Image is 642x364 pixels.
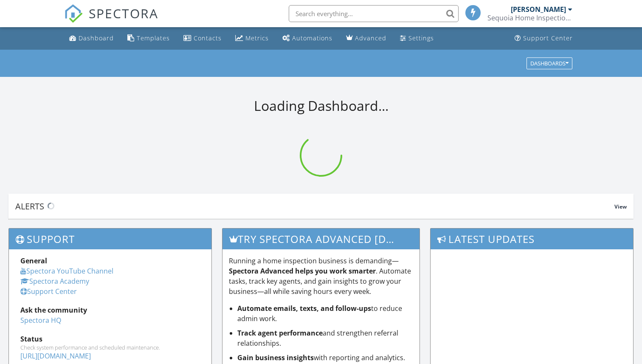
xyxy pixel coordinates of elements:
button: Dashboards [527,57,572,69]
a: Support Center [511,31,576,46]
a: Spectora Academy [20,277,89,286]
div: Ask the community [20,305,200,315]
li: and strengthen referral relationships. [237,328,414,348]
strong: Track agent performance [237,328,323,338]
strong: Automate emails, texts, and follow-ups [237,304,371,313]
div: Templates [137,34,170,42]
div: Alerts [15,200,614,212]
a: Support Center [20,287,77,296]
strong: General [20,256,47,265]
strong: Gain business insights [237,353,314,362]
h3: Latest Updates [431,229,633,249]
a: Advanced [343,31,390,46]
div: Advanced [355,34,386,42]
a: Spectora HQ [20,316,61,325]
div: Dashboard [79,34,114,42]
div: Automations [292,34,332,42]
a: Dashboard [66,31,117,46]
a: Templates [124,31,173,46]
a: Contacts [180,31,225,46]
li: to reduce admin work. [237,303,414,324]
input: Search everything... [289,5,459,22]
a: Metrics [232,31,272,46]
div: Contacts [194,34,222,42]
p: Running a home inspection business is demanding— . Automate tasks, track key agents, and gain ins... [229,256,414,296]
a: Spectora YouTube Channel [20,266,113,276]
h3: Support [9,229,211,249]
a: SPECTORA [64,11,158,29]
span: SPECTORA [89,4,158,22]
div: Check system performance and scheduled maintenance. [20,344,200,351]
div: Status [20,334,200,344]
h3: Try spectora advanced [DATE] [222,229,420,249]
a: [URL][DOMAIN_NAME] [20,351,91,361]
span: View [614,203,627,210]
div: Sequoia Home Inspections [487,14,572,22]
div: [PERSON_NAME] [511,5,566,14]
img: The Best Home Inspection Software - Spectora [64,4,83,23]
li: with reporting and analytics. [237,353,414,363]
strong: Spectora Advanced helps you work smarter [229,266,376,276]
div: Dashboards [530,60,569,66]
div: Support Center [523,34,573,42]
a: Settings [397,31,437,46]
div: Metrics [245,34,269,42]
a: Automations (Basic) [279,31,336,46]
div: Settings [408,34,434,42]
